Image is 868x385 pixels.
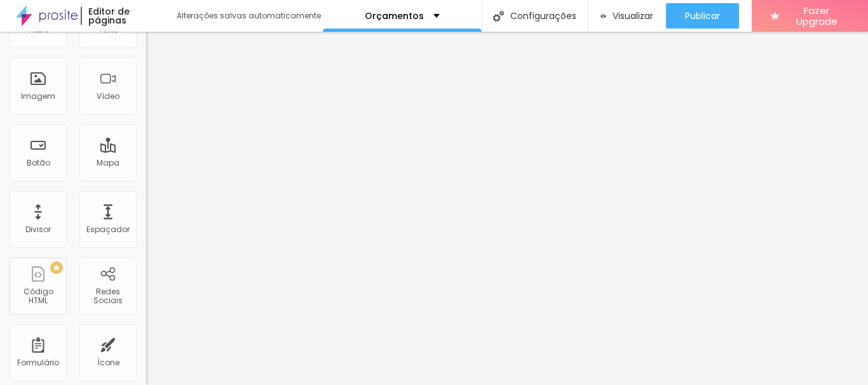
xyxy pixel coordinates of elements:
div: Botão [27,159,50,167]
div: Alterações salvas automaticamente [177,12,323,20]
button: Visualizar [588,3,666,29]
div: Ícone [97,358,119,367]
span: Visualizar [613,11,653,21]
img: view-1.svg [600,11,606,22]
div: Mapa [97,159,119,167]
div: Redes Sociais [83,287,133,306]
div: Código HTML [13,287,63,306]
div: Divisor [25,225,51,234]
div: Espaçador [86,225,130,234]
iframe: Editor [146,32,868,385]
button: Publicar [666,3,739,29]
div: Editor de páginas [81,7,164,25]
div: Texto [98,25,118,34]
div: Formulário [17,358,59,367]
span: Publicar [685,11,720,21]
p: Orçamentos [365,11,424,20]
div: Título [27,25,49,34]
span: Fazer Upgrade [784,5,849,27]
div: Vídeo [97,92,119,101]
div: Imagem [21,92,55,101]
img: Icone [493,11,504,22]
